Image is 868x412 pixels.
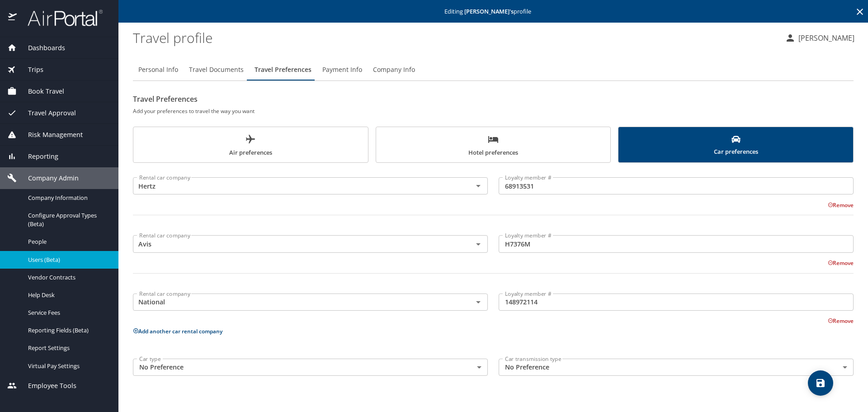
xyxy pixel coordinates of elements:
span: Service Fees [28,308,108,317]
span: Vendor Contracts [28,273,108,282]
span: Car preferences [624,135,848,157]
div: scrollable force tabs example [133,127,854,163]
div: Profile [133,59,854,81]
span: Risk Management [17,130,83,140]
button: save [808,370,833,396]
div: No Preference [133,359,488,376]
span: Trips [17,65,43,75]
span: Employee Tools [17,381,76,391]
div: No Preference [499,359,854,376]
span: Company Admin [17,173,79,183]
button: Open [472,296,485,308]
span: Payment Info [322,64,362,76]
button: Add another car rental company [133,327,222,335]
strong: [PERSON_NAME] 's [464,7,514,15]
h6: Add your preferences to travel the way you want [133,106,854,116]
p: [PERSON_NAME] [796,33,854,43]
span: Dashboards [17,43,65,53]
span: Company Info [373,64,415,76]
span: Hotel preferences [382,134,605,158]
span: Personal Info [138,64,178,76]
h1: Travel profile [133,24,778,52]
button: [PERSON_NAME] [781,30,858,46]
button: Remove [828,317,854,325]
span: Air preferences [139,134,363,158]
img: airportal-logo.png [18,9,103,27]
span: Report Settings [28,344,108,352]
button: Open [472,238,485,251]
span: Travel Preferences [255,64,311,76]
span: Reporting [17,152,58,161]
button: Remove [828,201,854,209]
span: People [28,237,108,246]
button: Remove [828,259,854,267]
span: Travel Approval [17,108,76,118]
input: Select a rental car company [136,296,458,308]
span: Book Travel [17,86,64,96]
span: Virtual Pay Settings [28,362,108,370]
span: Configure Approval Types (Beta) [28,211,108,228]
input: Select a rental car company [136,238,458,250]
span: Help Desk [28,291,108,299]
h2: Travel Preferences [133,92,854,106]
button: Open [472,180,485,192]
span: Reporting Fields (Beta) [28,326,108,335]
p: Editing profile [121,9,865,14]
span: Travel Documents [189,64,244,76]
img: icon-airportal.png [8,9,18,27]
span: Company Information [28,194,108,202]
span: Users (Beta) [28,256,108,264]
input: Select a rental car company [136,180,458,192]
